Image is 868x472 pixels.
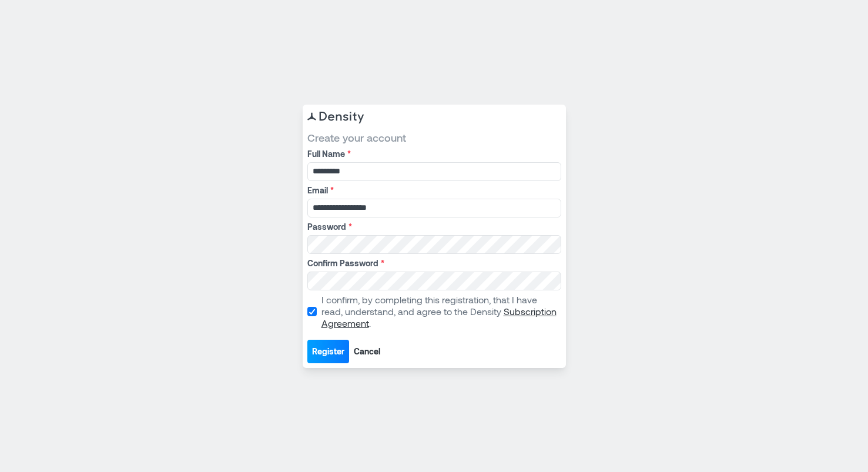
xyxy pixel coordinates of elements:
[354,346,380,357] span: Cancel
[307,340,349,363] button: Register
[321,294,559,329] p: I confirm, by completing this registration, that I have read, understand, and agree to the Density .
[349,340,385,363] button: Cancel
[312,346,344,357] span: Register
[307,257,559,269] label: Confirm Password
[307,221,559,233] label: Password
[307,130,561,145] span: Create your account
[321,306,557,329] a: Subscription Agreement
[307,185,559,196] label: Email
[307,148,559,160] label: Full Name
